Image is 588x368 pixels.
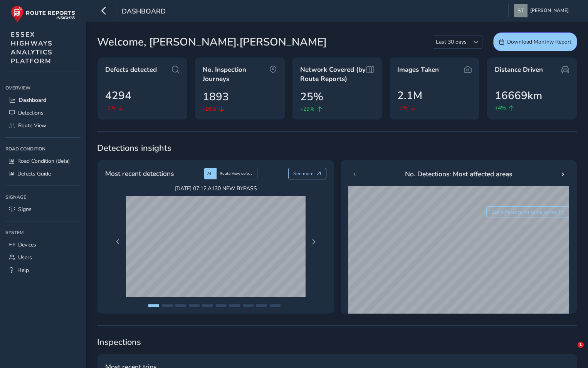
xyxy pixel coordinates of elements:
span: -7% [397,104,408,112]
span: 25% [300,89,323,105]
button: Page 5 [202,304,213,307]
span: Help [17,267,29,274]
a: Defects Guide [5,167,81,180]
span: 4294 [105,88,131,104]
span: Welcome, [PERSON_NAME].[PERSON_NAME] [97,34,327,50]
a: Road Condition (Beta) [5,155,81,167]
button: Previous Page [113,236,123,247]
button: Page 2 [162,304,173,307]
img: diamond-layout [514,4,528,17]
span: 1 [578,342,584,348]
span: Devices [18,241,36,248]
span: Download Monthly Report [507,38,571,46]
button: Page 1 [148,304,159,307]
a: Help [5,264,81,277]
div: Road Condition [5,143,81,155]
button: See more [288,168,326,179]
span: No. Detections: Most affected areas [405,169,512,179]
span: +4% [495,104,506,112]
button: Page 3 [175,304,186,307]
img: rr logo [11,5,75,23]
span: -16% [203,105,216,113]
span: Detections [18,109,44,116]
span: Last 30 days [433,35,469,48]
span: 2.1M [397,88,422,104]
button: Page 10 [270,304,281,307]
span: Dashboard [19,96,46,104]
span: Detections insights [97,142,577,154]
span: Dashboard [122,7,166,17]
span: -1% [105,104,116,112]
span: See more [293,170,314,177]
div: System [5,227,81,238]
button: Next Page [308,236,319,247]
button: Page 9 [256,304,267,307]
span: [PERSON_NAME] [530,4,569,17]
span: Route View defect [220,171,252,176]
span: Defects detected [105,65,157,74]
a: Users [5,251,81,264]
span: AI [207,171,211,176]
span: Users [18,254,32,261]
div: Signage [5,191,81,203]
span: 1893 [203,89,229,105]
span: Route View [18,122,46,129]
button: Page 8 [243,304,254,307]
a: Dashboard [5,94,81,106]
span: Distance Driven [495,65,543,74]
span: +29% [300,105,314,113]
iframe: Intercom live chat [562,342,580,360]
span: No. Inspection Journeys [203,65,269,83]
span: Most recent detections [105,169,174,179]
span: Images Taken [397,65,439,74]
a: Signs [5,203,81,216]
button: Page 7 [229,304,240,307]
span: ESSEX HIGHWAYS ANALYTICS PLATFORM [11,30,53,66]
button: See difference for same period [486,206,570,218]
span: Network Covered (by Route Reports) [300,65,367,83]
a: Route View [5,119,81,132]
button: [PERSON_NAME] [514,4,571,17]
span: See difference for same period [491,209,557,215]
div: Route View defect [217,168,258,179]
div: Overview [5,82,81,94]
button: Page 6 [216,304,227,307]
span: Road Condition (Beta) [17,157,70,165]
a: Detections [5,106,81,119]
div: AI [204,168,217,179]
button: Download Monthly Report [493,32,577,51]
span: Defects Guide [17,170,51,177]
span: Signs [18,206,32,213]
a: Devices [5,238,81,251]
span: 16669km [495,88,542,104]
button: Page 4 [189,304,200,307]
span: Inspections [97,336,577,348]
span: [DATE] 07:12 , A130 NEW BYPASS [126,185,306,192]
